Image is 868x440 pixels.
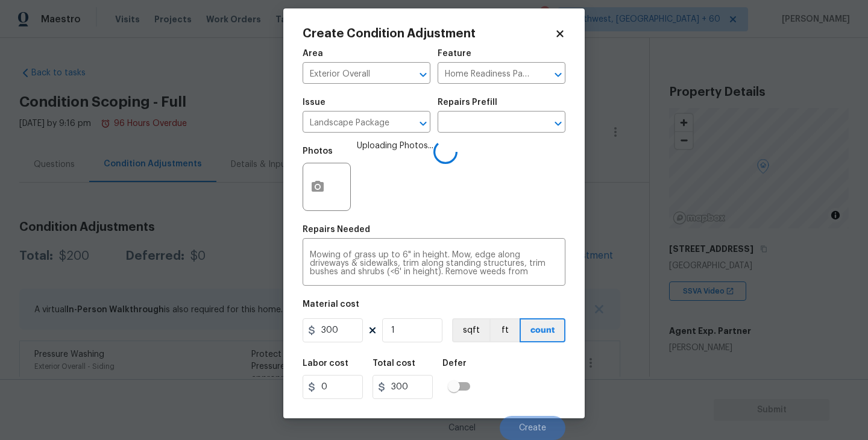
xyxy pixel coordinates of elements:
[303,147,333,156] h5: Photos
[303,28,555,40] h2: Create Condition Adjustment
[489,318,520,342] button: ft
[415,115,432,132] button: Open
[550,66,567,83] button: Open
[429,416,495,440] button: Cancel
[550,115,567,132] button: Open
[303,98,325,107] h5: Issue
[303,359,348,368] h5: Labor cost
[415,66,432,83] button: Open
[520,318,565,342] button: count
[438,98,497,107] h5: Repairs Prefill
[357,140,433,218] span: Uploading Photos...
[448,424,476,433] span: Cancel
[373,359,415,368] h5: Total cost
[438,49,471,58] h5: Feature
[303,225,370,234] h5: Repairs Needed
[519,424,546,433] span: Create
[500,416,565,440] button: Create
[452,318,489,342] button: sqft
[310,251,558,276] textarea: Mowing of grass up to 6" in height. Mow, edge along driveways & sidewalks, trim along standing st...
[303,49,323,58] h5: Area
[442,359,467,368] h5: Defer
[303,300,359,309] h5: Material cost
